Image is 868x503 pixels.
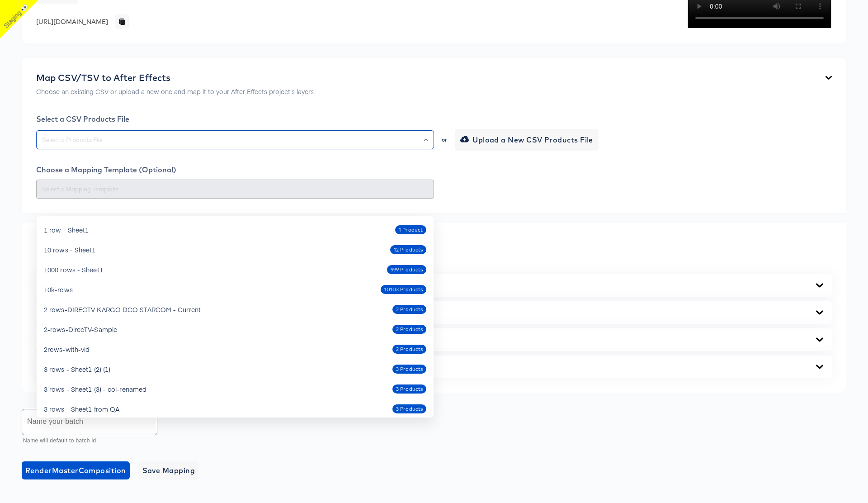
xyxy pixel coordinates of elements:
div: 2 rows-DIRECTV KARGO DCO STARCOM - Current [44,305,201,314]
div: 3 rows - Sheet1 (2) (1) [44,365,110,374]
button: Save Mapping [139,461,199,479]
div: 1000 rows - Sheet1 [44,265,103,274]
input: Select a Products File [40,135,430,145]
button: Close [424,133,428,146]
div: [URL][DOMAIN_NAME] [36,17,108,26]
div: 3 rows - Sheet1 from QA [44,404,119,413]
span: Map CSV Columns to After Effects Layers [36,239,186,248]
span: Render Master Composition [25,464,126,477]
div: 2-rows-DirecTV-Sample [44,325,117,334]
div: 3 rows - Sheet1 (3) - col-renamed [44,384,146,394]
div: 10 rows - Sheet1 [44,245,96,254]
span: 2 Products [392,326,426,333]
span: 3 Products [392,365,426,373]
div: Select a CSV Products File [36,114,832,123]
span: 3 Products [392,405,426,413]
p: Choose an existing CSV or upload a new one and map it to your After Effects project's layers [36,87,314,96]
div: Choose a Mapping Template (Optional) [36,165,832,174]
input: Select a Mapping Template [40,184,430,195]
span: Field Type Filter: [36,257,94,266]
div: 2rows-with-vid [44,345,90,354]
span: 999 Products [387,266,426,274]
span: 12 Products [390,246,426,254]
div: 10k-rows [44,285,73,294]
span: Save Mapping [142,464,195,477]
button: RenderMasterComposition [22,461,130,479]
div: Map CSV/TSV to After Effects [36,72,314,83]
div: or [441,137,448,142]
div: 1 row - Sheet1 [44,225,89,234]
span: 1 Product [395,226,426,234]
button: Upload a New CSV Products File [455,129,599,151]
span: 3 Products [392,385,426,393]
span: 10103 Products [381,286,426,294]
span: 2 Products [392,346,426,353]
span: Upload a New CSV Products File [462,133,593,146]
span: 2 Products [392,306,426,313]
p: Name will default to batch id [23,437,151,446]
